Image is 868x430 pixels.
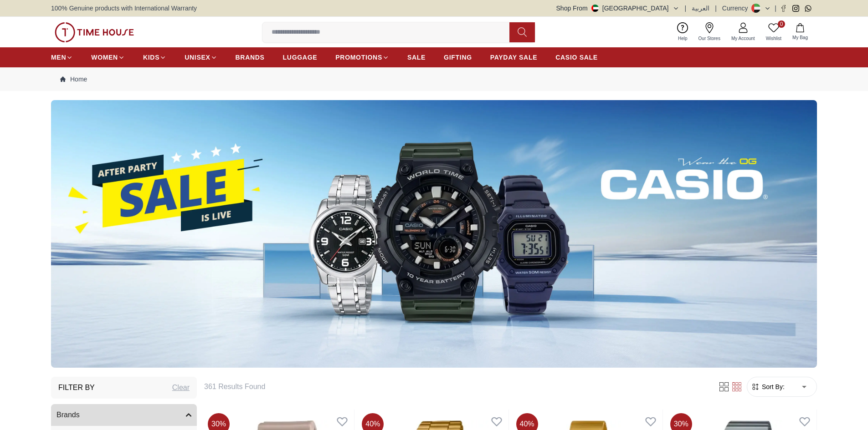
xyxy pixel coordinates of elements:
span: GIFTING [444,53,472,62]
span: Wishlist [762,35,785,42]
span: UNISEX [185,53,210,62]
a: SALE [407,49,426,66]
span: WOMEN [91,53,118,62]
a: LUGGAGE [283,49,318,66]
span: SALE [407,53,426,62]
span: My Bag [789,34,812,41]
button: العربية [692,4,709,13]
a: Instagram [792,5,799,12]
span: Our Stores [695,35,724,42]
a: WOMEN [91,49,125,66]
span: 0 [778,20,785,28]
img: ... [55,22,134,42]
a: 0Wishlist [760,20,787,44]
span: 100% Genuine products with International Warranty [51,4,197,13]
a: Home [60,75,87,84]
div: Currency [722,4,752,13]
span: Sort By: [760,382,785,391]
button: My Bag [787,21,813,43]
a: Help [673,20,693,44]
span: PROMOTIONS [335,53,382,62]
a: GIFTING [444,49,472,66]
a: BRANDS [236,49,265,66]
h3: Filter By [58,382,95,393]
div: Clear [172,382,190,393]
img: ... [51,100,817,368]
span: | [685,4,687,13]
a: PAYDAY SALE [490,49,537,66]
button: Brands [51,404,197,426]
button: Sort By: [751,382,785,391]
span: LUGGAGE [283,53,318,62]
a: Facebook [780,5,787,12]
span: My Account [728,35,759,42]
span: | [715,4,717,13]
span: PAYDAY SALE [490,53,537,62]
a: MEN [51,49,73,66]
nav: Breadcrumb [51,67,817,91]
a: PROMOTIONS [335,49,389,66]
span: | [775,4,776,13]
span: KIDS [143,53,159,62]
span: BRANDS [236,53,265,62]
span: CASIO SALE [555,53,598,62]
span: Help [674,35,691,42]
img: United Arab Emirates [591,5,599,12]
button: Shop From[GEOGRAPHIC_DATA] [556,4,679,13]
a: CASIO SALE [555,49,598,66]
span: MEN [51,53,66,62]
h6: 361 Results Found [204,381,707,392]
a: UNISEX [185,49,217,66]
span: Brands [56,410,80,420]
a: Whatsapp [805,5,812,12]
a: Our Stores [693,20,726,44]
a: KIDS [143,49,166,66]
